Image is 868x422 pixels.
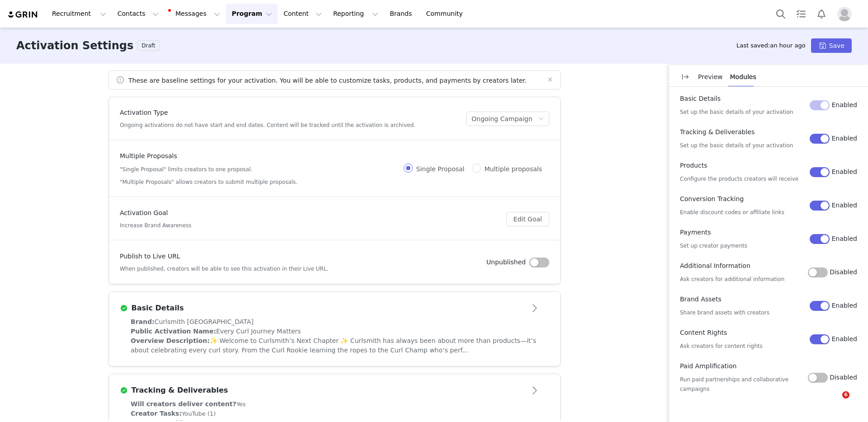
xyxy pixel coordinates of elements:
span: Curlsmith [GEOGRAPHIC_DATA] [155,318,254,325]
h3: Basic Details [128,303,184,314]
span: Payments [680,229,711,236]
span: Ask creators for additional information [680,276,784,282]
span: Overview Description: [131,337,210,344]
h4: Unpublished [486,258,526,267]
button: Enabled [810,301,830,311]
span: Configure the products creators will receive [680,176,798,182]
h5: "Single Proposal" limits creators to one proposal. [120,165,297,173]
button: Edit Goal [506,212,549,226]
h5: Increase Brand Awareness [120,221,192,230]
span: Basic Details [680,95,721,102]
i: icon: down [538,116,544,122]
iframe: Intercom live chat [824,391,845,413]
span: Every Curl Journey Matters [216,328,301,335]
h4: Multiple Proposals [120,151,297,161]
span: YouTube (1) [182,410,216,417]
span: Conversion Tracking [680,195,744,202]
button: Contacts [112,4,164,24]
button: Notifications [811,4,831,24]
h5: Ongoing activations do not have start and end dates. Content will be tracked until the activation... [120,121,415,129]
button: Enabled [810,334,830,344]
h4: Activation Type [120,108,415,117]
span: ✨ Welcome to Curlsmith’s Next Chapter ✨ Curlsmith has always been about more than products—it’s a... [131,337,536,354]
span: Single Proposal [413,165,468,173]
span: Enable discount codes or affiliate links [680,209,784,216]
button: Enabled [810,234,830,244]
button: Save [811,38,852,53]
button: Messages [165,4,226,24]
span: Content Rights [680,329,727,336]
span: Disabled [830,268,857,276]
button: Disabled [808,267,828,277]
button: Enabled [810,201,830,211]
button: Program [226,4,278,24]
span: Disabled [830,374,857,381]
span: Enabled [831,168,857,175]
button: Search [771,4,791,24]
span: Brand: [131,318,155,325]
button: Enabled [810,134,830,144]
h4: Activation Goal [120,208,192,218]
h5: "Multiple Proposals" allows creators to submit multiple proposals. [120,178,297,186]
span: Draft [137,40,160,51]
span: Creator Tasks: [131,410,182,417]
div: Yes [131,399,538,409]
h3: Activation Settings [16,38,133,54]
span: Enabled [831,302,857,309]
span: Last saved: [736,42,806,49]
button: Content [278,4,327,24]
span: Enabled [831,101,857,108]
a: Brands [384,4,420,24]
span: 6 [842,391,849,399]
span: Brand Assets [680,295,722,303]
span: Enabled [831,135,857,142]
h3: Tracking & Deliverables [128,385,228,396]
span: Modules [730,73,756,80]
img: grin logo [7,10,39,19]
span: Paid Amplification [680,362,736,370]
span: Ask creators for content rights [680,343,763,349]
span: Tracking & Deliverables [680,128,755,136]
button: Enabled [810,167,830,177]
button: Profile [832,7,861,21]
span: These are baseline settings for your activation. You will be able to customize tasks, products, a... [116,77,527,84]
span: Additional Information [680,262,750,269]
span: Enabled [831,335,857,342]
button: Disabled [808,373,828,383]
span: Products [680,162,707,169]
h5: When published, creators will be able to see this activation in their Live URL. [120,265,328,273]
button: icon: close [547,75,553,84]
span: Multiple proposals [481,165,546,173]
span: Enabled [831,202,857,209]
button: Reporting [328,4,384,24]
span: Will creators deliver content? [131,400,236,408]
span: Set up creator payments [680,243,747,249]
span: Set up the basic details of your activation [680,142,793,149]
span: Enabled [831,235,857,242]
a: Tasks [791,4,811,24]
span: an hour ago [770,42,805,49]
i: icon: close [547,77,553,82]
img: placeholder-profile.jpg [837,7,852,21]
button: Open module [521,301,549,315]
a: Community [421,4,472,24]
h4: Publish to Live URL [120,252,328,261]
span: Share brand assets with creators [680,309,769,316]
button: Recruitment [47,4,112,24]
span: Public Activation Name: [131,328,216,335]
button: Enabled [810,100,830,110]
span: Set up the basic details of your activation [680,109,793,115]
button: Open module [521,383,549,398]
div: Ongoing Campaign [472,112,533,126]
span: Run paid partnerships and collaborative campaigns [680,376,788,392]
p: Preview [698,72,723,82]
